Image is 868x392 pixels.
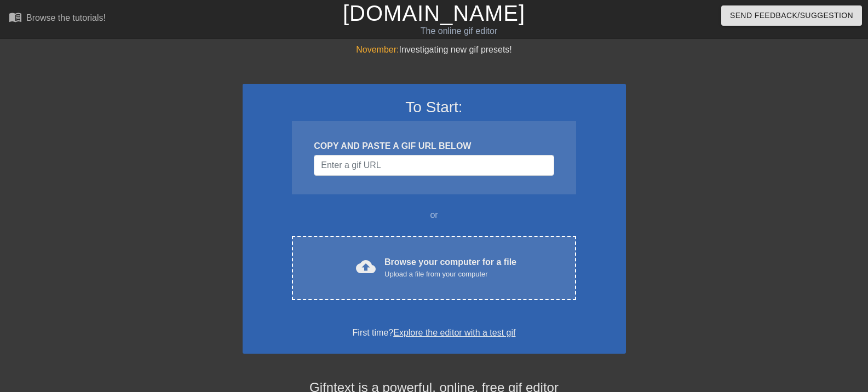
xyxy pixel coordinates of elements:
[393,328,515,337] a: Explore the editor with a test gif
[343,1,525,25] a: [DOMAIN_NAME]
[9,10,106,27] a: Browse the tutorials!
[384,269,516,280] div: Upload a file from your computer
[384,256,516,280] div: Browse your computer for a file
[295,25,623,38] div: The online gif editor
[356,45,399,54] span: November:
[257,326,612,339] div: First time?
[9,10,22,24] span: menu_book
[243,43,626,56] div: Investigating new gif presets!
[257,98,612,117] h3: To Start:
[730,9,853,22] span: Send Feedback/Suggestion
[26,13,106,22] div: Browse the tutorials!
[271,209,597,222] div: or
[314,155,554,176] input: Username
[356,257,376,276] span: cloud_upload
[721,5,862,26] button: Send Feedback/Suggestion
[314,140,554,153] div: COPY AND PASTE A GIF URL BELOW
